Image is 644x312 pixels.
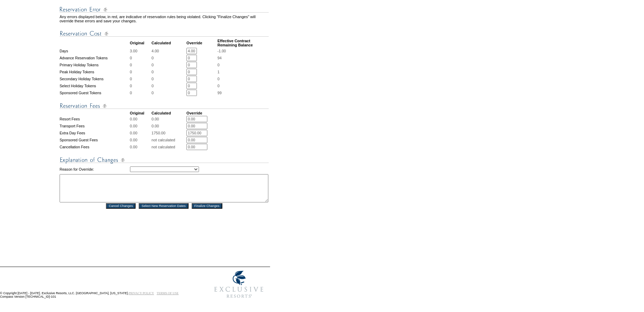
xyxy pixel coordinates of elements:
td: 0.00 [152,116,186,122]
td: Cancellation Fees [60,144,129,150]
td: 0 [130,83,151,89]
td: 0 [152,55,186,61]
a: PRIVACY POLICY [129,291,154,295]
span: 99 [217,91,222,95]
td: Secondary Holiday Tokens [60,76,129,82]
td: not calculated [152,137,186,143]
input: Cancel Changes [106,203,136,209]
td: 0.00 [152,123,186,129]
td: 0 [152,83,186,89]
td: 0.00 [130,137,151,143]
td: Sponsored Guest Tokens [60,90,129,96]
td: 0 [152,76,186,82]
img: Explanation of Changes [60,156,269,164]
img: Reservation Cost [60,29,269,38]
td: 0 [152,69,186,75]
td: Sponsored Guest Fees [60,137,129,143]
input: Finalize Changes [192,203,222,209]
td: Advance Reservation Tokens [60,55,129,61]
td: Primary Holiday Tokens [60,62,129,68]
img: Reservation Fees [60,102,269,110]
td: Extra Day Fees [60,130,129,136]
td: Calculated [152,39,186,47]
span: 0 [217,84,220,88]
td: Select Holiday Tokens [60,83,129,89]
span: 0 [217,77,220,81]
td: 4.00 [152,48,186,54]
td: Reason for Override: [60,165,129,173]
img: Reservation Errors [60,5,269,14]
td: 0 [130,90,151,96]
img: Exclusive Resorts [208,267,270,302]
td: Original [130,39,151,47]
a: TERMS OF USE [157,291,179,295]
td: Transport Fees [60,123,129,129]
td: Any errors displayed below, in red, are indicative of reservation rules being violated. Clicking ... [60,15,269,23]
td: 0 [152,62,186,68]
span: -1.00 [217,49,226,53]
td: Override [186,111,217,115]
td: 0.00 [130,123,151,129]
td: Calculated [152,111,186,115]
td: Effective Contract Remaining Balance [217,39,269,47]
td: 0 [130,62,151,68]
td: Override [186,39,217,47]
td: 1750.00 [152,130,186,136]
td: 0 [130,69,151,75]
td: 0.00 [130,116,151,122]
td: 0 [130,76,151,82]
td: Days [60,48,129,54]
td: 3.00 [130,48,151,54]
span: 94 [217,56,222,60]
td: Original [130,111,151,115]
td: Peak Holiday Tokens [60,69,129,75]
td: 0.00 [130,144,151,150]
td: 0 [152,90,186,96]
td: 0.00 [130,130,151,136]
td: not calculated [152,144,186,150]
input: Select New Reservation Dates [139,203,189,209]
span: 0 [217,63,220,67]
td: 0 [130,55,151,61]
span: 1 [217,70,220,74]
td: Resort Fees [60,116,129,122]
